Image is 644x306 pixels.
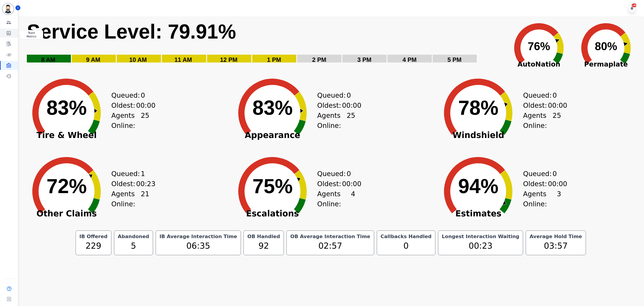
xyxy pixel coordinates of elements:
div: IB Average Interaction Time [159,233,238,240]
text: 4 PM [402,56,417,63]
span: AutoNation [505,59,572,69]
text: 12 PM [220,56,237,63]
span: 3 [557,189,561,209]
span: 00:00 [548,100,567,110]
div: 229 [78,240,108,252]
div: 03:57 [529,240,583,252]
div: Longest Interaction Waiting [441,233,520,240]
div: 5 [117,240,150,252]
div: Queued: [523,90,557,100]
span: Windshield [434,133,523,138]
div: OB Average Interaction Time [289,233,371,240]
div: 00:23 [441,240,520,252]
text: 2 PM [312,56,326,63]
span: 21 [141,189,149,209]
div: Queued: [317,90,351,100]
div: 0 [380,240,432,252]
span: 0 [553,90,557,100]
span: Tire & Wheel [22,133,111,138]
div: Agents Online: [523,189,561,209]
div: 02:57 [289,240,371,252]
div: Queued: [111,90,145,100]
svg: Service Level: 0% [26,19,503,70]
text: 76% [528,40,550,53]
span: 00:23 [136,179,155,189]
span: 4 [351,189,355,209]
div: 06:35 [159,240,238,252]
div: +99 [632,4,637,7]
text: 83% [252,97,293,119]
text: Service Level: 79.91% [27,20,236,43]
span: 0 [347,169,351,179]
div: Abandoned [117,233,150,240]
text: 80% [595,40,617,53]
span: 00:00 [342,179,361,189]
div: Oldest: [523,100,557,110]
text: 11 AM [174,56,192,63]
div: Agents Online: [523,110,561,131]
div: Oldest: [523,179,557,189]
text: 9 AM [86,56,100,63]
div: IB Offered [78,233,108,240]
text: 8 AM [41,56,55,63]
text: 75% [252,175,293,197]
text: 72% [47,175,87,197]
text: 5 PM [447,56,462,63]
span: 00:00 [136,100,155,110]
div: Agents Online: [111,110,149,131]
span: 00:00 [342,100,361,110]
span: 00:00 [548,179,567,189]
span: Escalations [228,211,317,216]
span: 25 [553,110,561,131]
div: OB Handled [246,233,281,240]
span: 0 [141,90,145,100]
span: Estimates [434,211,523,216]
text: 3 PM [357,56,371,63]
text: 94% [458,175,498,197]
div: Oldest: [111,179,145,189]
div: 92 [246,240,281,252]
img: Bordered avatar [3,4,13,14]
span: 25 [347,110,355,131]
div: Agents Online: [317,110,355,131]
div: Queued: [523,169,557,179]
span: Other Claims [22,211,111,216]
div: Agents Online: [317,189,355,209]
div: Oldest: [317,100,351,110]
div: Oldest: [317,179,351,189]
span: Appearance [228,133,317,138]
div: Average Hold Time [529,233,583,240]
text: 83% [47,97,87,119]
span: 0 [347,90,351,100]
div: Oldest: [111,100,145,110]
text: 78% [458,97,498,119]
div: Queued: [111,169,145,179]
text: 10 AM [129,56,147,63]
span: 25 [141,110,149,131]
text: 1 PM [267,56,281,63]
span: 0 [553,169,557,179]
span: 1 [141,169,145,179]
div: Agents Online: [111,189,149,209]
span: Permaplate [572,59,640,69]
div: Queued: [317,169,351,179]
div: Callbacks Handled [380,233,432,240]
